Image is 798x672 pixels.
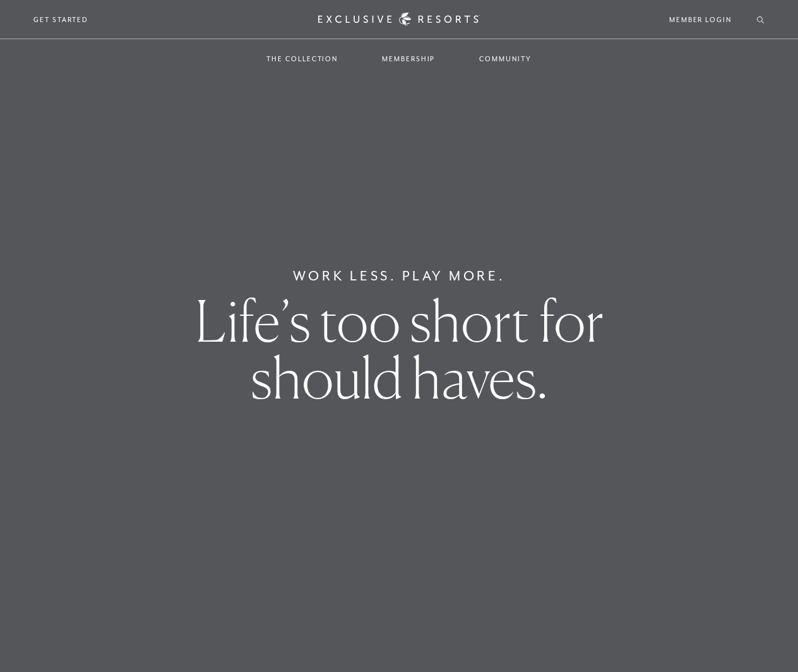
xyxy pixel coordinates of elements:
h1: Life’s too short for should haves. [140,292,658,406]
h6: Work Less. Play More. [293,266,506,286]
a: Get Started [33,14,88,25]
a: Member Login [669,14,732,25]
a: The Collection [254,40,350,77]
a: Community [467,40,544,77]
a: Membership [369,40,448,77]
